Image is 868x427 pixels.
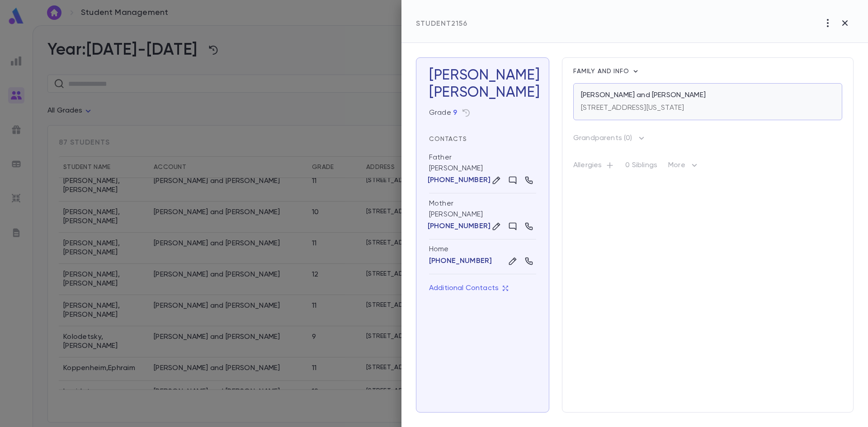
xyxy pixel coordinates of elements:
p: 0 Siblings [625,161,657,174]
button: Additional Contacts [429,280,509,297]
p: Additional Contacts [429,284,509,293]
div: Grade [429,108,457,117]
button: 9 [453,108,457,117]
div: Home [429,245,536,254]
h3: [PERSON_NAME] [429,67,536,101]
span: Contacts [429,136,467,142]
p: [PHONE_NUMBER] [428,176,491,185]
div: [PERSON_NAME] [429,84,536,101]
button: [PHONE_NUMBER] [429,176,489,185]
p: [PERSON_NAME] and [PERSON_NAME] [581,91,706,100]
span: Family and info [573,68,631,75]
span: Student 2156 [416,20,467,28]
p: [PHONE_NUMBER] [428,222,491,231]
button: [PHONE_NUMBER] [429,257,492,266]
button: Grandparents (0) [573,131,646,145]
div: Father [429,153,452,162]
div: [PERSON_NAME] [429,193,536,239]
button: [PHONE_NUMBER] [429,222,489,231]
div: [PERSON_NAME] [429,147,536,193]
div: Mother [429,199,453,208]
p: More [668,160,700,174]
p: Grandparents ( 0 ) [573,134,632,143]
p: Allergies [573,161,614,174]
p: [STREET_ADDRESS][US_STATE] [581,103,684,113]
